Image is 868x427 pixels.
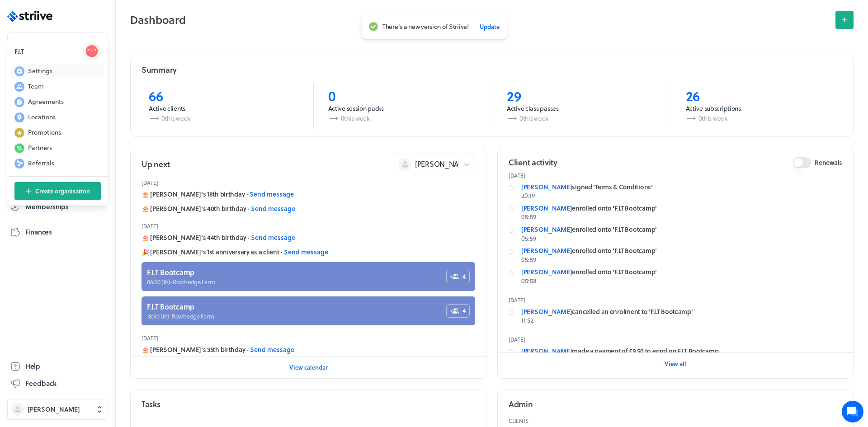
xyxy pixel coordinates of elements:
button: Send message [251,204,295,213]
div: enrolled onto 'F.I.T Bootcamp' [521,225,842,234]
span: View calendar [289,363,328,371]
h2: We're here to help. Ask us anything! [33,40,148,51]
button: Referrals [11,156,104,171]
span: Partners [28,143,52,152]
h2: Dashboard [130,11,830,29]
span: Create organisation [35,187,90,195]
p: 29 [507,88,656,104]
span: Team [28,82,44,91]
h2: Summary [142,64,177,75]
span: Promotions [28,128,61,137]
span: · [247,345,248,354]
header: [DATE] [142,331,475,345]
button: Agreements [11,95,104,109]
h3: F.I.T [14,47,75,56]
span: Referrals [28,159,54,168]
span: Settings [28,66,52,75]
a: [PERSON_NAME] [521,307,572,316]
p: 0 this week [328,113,478,124]
header: [DATE] [142,219,475,233]
a: 29Active class passes0this week [492,82,671,129]
div: 🎂 [PERSON_NAME]'s 40th birthday [142,204,475,213]
span: [PERSON_NAME] [415,159,471,169]
button: Renewals [793,157,811,168]
div: signed 'Terms & Conditions' [521,183,842,192]
span: New conversation [58,64,108,71]
p: 20:19 [521,191,842,200]
div: 🎂 [PERSON_NAME]'s 35th birthday [142,345,475,354]
button: Settings [11,64,104,79]
button: Update [479,20,499,33]
p: 05:59 [521,212,842,221]
span: 4 [462,306,466,315]
span: Update [479,23,499,31]
p: 05:59 [521,234,842,243]
a: [PERSON_NAME] [521,203,572,213]
p: 26 [686,88,835,104]
p: [DATE] [509,296,842,304]
p: Active subscriptions [686,104,835,113]
img: FIT with SamB Ltd [83,42,101,61]
a: 26Active subscriptions0this week [671,82,850,129]
h2: Up next [142,159,170,170]
h2: Admin [509,399,533,410]
span: View all [665,360,686,368]
a: [PERSON_NAME] [521,225,572,234]
div: enrolled onto 'F.I.T Bootcamp' [521,246,842,255]
button: New conversation [7,58,174,77]
span: · [246,190,248,199]
p: 66 [149,88,299,104]
button: Promotions [11,126,104,140]
div: made a payment of £9.50 to enrol on F.I.T Bootcamp [521,347,842,356]
input: Search articles [19,109,168,127]
h2: Client activity [509,157,557,168]
span: Agreements [28,97,64,106]
button: Team [11,80,104,94]
p: Active class passes [507,104,656,113]
button: View calendar [289,358,328,376]
p: [DATE] [509,172,842,179]
p: 0 [328,88,478,104]
a: [PERSON_NAME] [521,246,572,255]
p: 0 this week [149,113,299,124]
p: 05:58 [521,277,842,286]
a: 0Active session packs0this week [313,82,492,129]
button: View all [665,355,686,373]
button: Send message [250,345,294,354]
span: There's a new version of Striive! [382,23,469,31]
div: enrolled onto 'F.I.T Bootcamp' [521,204,842,213]
span: · [248,204,249,213]
p: 11:52 [521,316,842,325]
div: cancelled an enrolment to 'F.I.T Bootcamp' [521,307,842,316]
div: 🎉 [PERSON_NAME]'s 1st anniversary as a client [142,248,475,257]
iframe: gist-messenger-bubble-iframe [842,401,863,422]
a: [PERSON_NAME] [521,267,572,277]
a: 66Active clients0this week [134,82,313,129]
button: Send message [251,233,295,242]
div: 🎂 [PERSON_NAME]'s 18th birthday [142,190,475,199]
button: Send message [250,190,294,199]
p: Active clients [149,104,299,113]
span: Renewals [815,158,842,167]
header: [DATE] [142,175,475,190]
p: 0 this week [686,113,835,124]
a: [PERSON_NAME] [521,182,572,192]
p: [DATE] [509,336,842,343]
p: 0 this week [507,113,656,124]
span: · [248,233,249,242]
h1: Hi [PERSON_NAME] [33,23,148,36]
div: 🎂 [PERSON_NAME]'s 44th birthday [142,233,475,242]
span: Locations [28,113,56,122]
h2: Tasks [142,399,160,410]
span: · [281,248,282,257]
span: 4 [462,272,466,281]
button: Create organisation [14,182,101,200]
p: Find an answer quickly [5,94,175,105]
button: Partners [11,141,104,155]
button: Send message [284,248,328,257]
div: enrolled onto 'F.I.T Bootcamp' [521,267,842,277]
p: Active session packs [328,104,478,113]
button: Locations [11,110,104,125]
a: [PERSON_NAME] [521,346,572,356]
p: 05:59 [521,255,842,264]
